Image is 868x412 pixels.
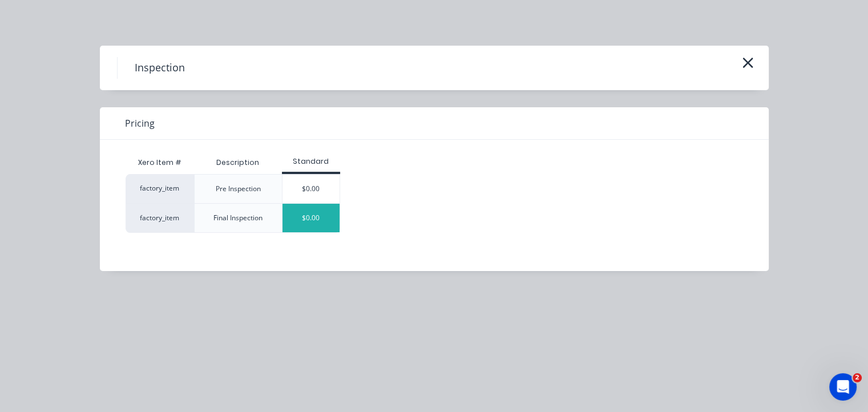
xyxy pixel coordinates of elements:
div: factory_item [126,174,194,203]
div: Standard [282,156,340,167]
h4: Inspection [117,57,202,79]
div: Final Inspection [213,213,263,223]
div: Pre Inspection [216,184,261,194]
span: Pricing [125,116,155,130]
iframe: Intercom live chat [829,373,857,401]
div: Xero Item # [126,151,194,174]
div: $0.00 [282,204,340,232]
span: 2 [853,373,862,382]
div: Description [207,148,268,177]
div: factory_item [126,203,194,233]
div: $0.00 [282,175,340,203]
